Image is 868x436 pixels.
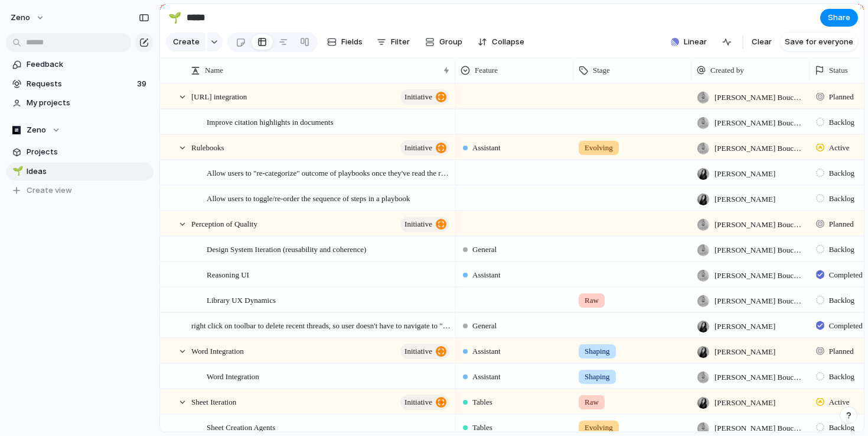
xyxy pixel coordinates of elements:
button: Zeno [5,8,51,27]
span: General [472,244,497,256]
div: 🌱 [168,9,181,25]
span: Filter [391,36,410,48]
span: Create [173,36,200,48]
a: 🌱Ideas [6,163,154,180]
button: Save for everyone [780,33,858,51]
span: Feature [475,64,498,76]
span: Backlog [829,117,854,128]
span: Stage [593,64,610,76]
span: Zeno [11,12,30,24]
span: Backlog [829,167,854,179]
span: Feedback [27,59,149,70]
a: Projects [6,143,154,161]
span: Fields [341,36,363,48]
button: Filter [372,33,415,51]
span: My projects [27,97,149,109]
span: Assistant [472,269,501,281]
span: Shaping [585,345,610,357]
span: [URL] integration [191,89,247,103]
span: [PERSON_NAME] [714,168,775,180]
span: [PERSON_NAME] [714,321,775,332]
span: Save for everyone [785,36,853,48]
span: Allow users to "re-categorize" outcome of playbooks once they've read the reasoning [207,166,451,179]
span: Requests [27,78,133,90]
span: Planned [829,218,854,230]
span: Create view [27,185,72,196]
span: Raw [585,396,599,408]
span: [PERSON_NAME] [714,397,775,409]
span: [PERSON_NAME] Bouchrit [714,372,804,383]
button: Clear [747,33,776,51]
span: initiative [404,216,432,232]
span: Collapse [492,36,524,48]
span: Word Integration [207,369,259,383]
span: Share [828,12,850,24]
button: Fields [322,33,367,51]
span: Backlog [829,193,854,205]
span: Sheet Iteration [191,395,236,408]
span: Library UX Dynamics [207,293,276,306]
span: Shaping [585,371,610,383]
button: initiative [400,140,449,156]
button: Create [166,33,205,51]
span: Word Integration [191,344,244,357]
span: Planned [829,91,854,103]
span: Assistant [472,142,501,154]
button: initiative [400,89,449,105]
button: Linear [666,33,712,51]
span: [PERSON_NAME] Bouchrit [714,295,804,307]
span: Perception of Quality [191,217,257,230]
button: Collapse [473,33,529,51]
div: 🌱 [12,164,21,178]
span: Active [829,142,850,154]
a: Requests39 [6,75,154,93]
span: 39 [137,78,149,90]
button: initiative [400,217,449,232]
span: right click on toolbar to delete recent threads, so user doesn't have to navigate to "seem more" ... [191,318,451,332]
span: Linear [684,36,707,48]
button: 🌱 [165,8,184,27]
span: Assistant [472,345,501,357]
button: initiative [400,344,449,359]
span: initiative [404,89,432,105]
span: initiative [404,140,432,156]
span: Rulebooks [191,140,224,154]
span: Clear [752,36,772,48]
button: initiative [400,395,449,410]
span: Backlog [829,295,854,306]
span: [PERSON_NAME] Bouchrit [714,92,804,104]
span: Zeno [27,124,46,136]
a: Feedback [6,56,154,73]
a: My projects [6,94,154,112]
span: Improve citation highlights in documents [207,115,333,128]
span: Projects [27,146,149,158]
span: [PERSON_NAME] Bouchrit [714,270,804,282]
span: Planned [829,345,854,357]
span: General [472,320,497,332]
span: Status [829,64,848,76]
span: Group [439,36,462,48]
button: Share [820,9,858,27]
span: [PERSON_NAME] Bouchrit [714,219,804,231]
span: [PERSON_NAME] Bouchrit [714,244,804,256]
span: Raw [585,295,599,306]
span: Created by [710,64,744,76]
span: [PERSON_NAME] [714,346,775,358]
span: Reasoning UI [207,267,249,281]
span: initiative [404,394,432,411]
span: [PERSON_NAME] [714,193,775,205]
span: Design System Iteration (reusability and coherence) [207,242,366,256]
span: Backlog [829,244,854,256]
span: Sheet Creation Agents [207,420,275,434]
span: Tables [472,396,492,408]
span: initiative [404,343,432,360]
span: Completed [829,320,863,332]
span: Active [829,396,850,408]
span: Name [205,64,223,76]
span: Backlog [829,371,854,383]
span: [PERSON_NAME] Bouchrit [714,143,804,154]
span: Evolving [585,142,613,154]
button: Group [419,33,468,51]
span: Ideas [27,166,149,177]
